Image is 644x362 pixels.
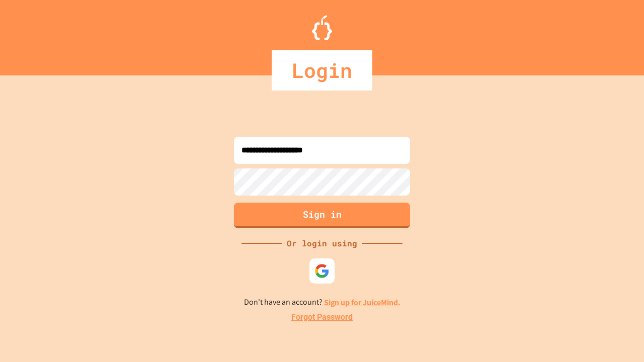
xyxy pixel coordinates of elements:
img: Logo.svg [312,15,332,40]
div: Or login using [282,237,362,249]
img: google-icon.svg [314,263,330,279]
a: Sign up for JuiceMind. [324,297,400,308]
div: Login [272,50,372,90]
p: Don't have an account? [244,296,400,309]
a: Forgot Password [291,311,353,323]
button: Sign in [234,203,410,228]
